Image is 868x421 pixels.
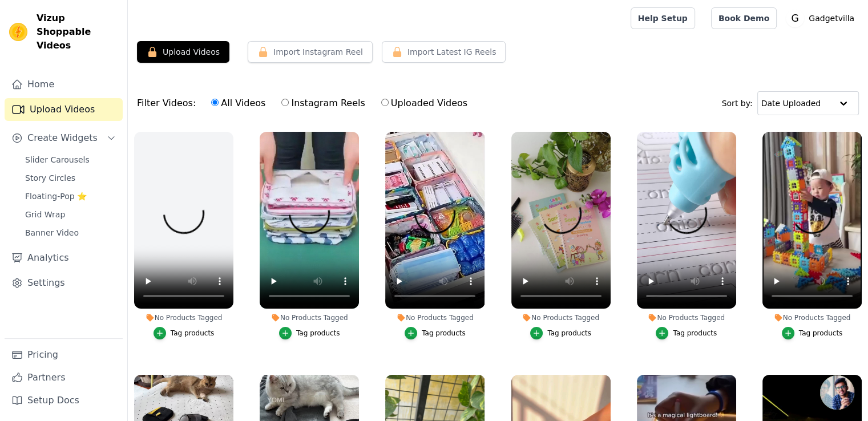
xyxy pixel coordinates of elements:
span: Create Widgets [27,131,98,145]
button: G Gadgetvilla [786,8,859,29]
a: Upload Videos [5,98,123,121]
button: Tag products [154,327,215,339]
a: Banner Video [18,225,123,241]
text: G [791,13,798,24]
button: Import Latest IG Reels [382,41,506,63]
a: Home [5,73,123,96]
a: Help Setup [631,7,695,29]
span: Slider Carousels [25,154,90,165]
button: Tag products [405,327,466,339]
label: Uploaded Videos [381,96,468,111]
a: Open chat [820,375,854,410]
div: No Products Tagged [260,313,359,322]
span: Grid Wrap [25,209,65,220]
button: Tag products [656,327,717,339]
input: Uploaded Videos [381,99,389,106]
a: Book Demo [711,7,777,29]
div: No Products Tagged [511,313,611,322]
a: Story Circles [18,170,123,186]
div: Tag products [673,329,717,338]
a: Setup Docs [5,389,123,412]
div: No Products Tagged [637,313,736,322]
label: Instagram Reels [281,96,365,111]
span: Banner Video [25,227,79,238]
input: All Videos [211,99,219,106]
button: Upload Videos [137,41,229,63]
div: Sort by: [722,91,859,115]
div: Filter Videos: [137,90,474,116]
div: Tag products [422,329,466,338]
div: Tag products [547,329,591,338]
button: Tag products [530,327,591,339]
img: Vizup [9,23,27,41]
a: Pricing [5,343,123,366]
div: Tag products [296,329,340,338]
div: Tag products [171,329,215,338]
label: All Videos [211,96,266,111]
button: Tag products [782,327,843,339]
div: No Products Tagged [385,313,485,322]
span: Floating-Pop ⭐ [25,191,87,202]
input: Instagram Reels [281,99,289,106]
a: Slider Carousels [18,152,123,168]
div: No Products Tagged [134,313,233,322]
a: Partners [5,366,123,389]
a: Grid Wrap [18,207,123,222]
a: Settings [5,272,123,294]
p: Gadgetvilla [804,8,859,29]
a: Analytics [5,246,123,269]
div: Tag products [799,329,843,338]
button: Import Instagram Reel [248,41,373,63]
button: Create Widgets [5,127,123,149]
span: Import Latest IG Reels [407,46,496,58]
div: No Products Tagged [762,313,862,322]
span: Vizup Shoppable Videos [37,11,118,52]
button: Tag products [279,327,340,339]
span: Story Circles [25,172,75,184]
a: Floating-Pop ⭐ [18,188,123,204]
